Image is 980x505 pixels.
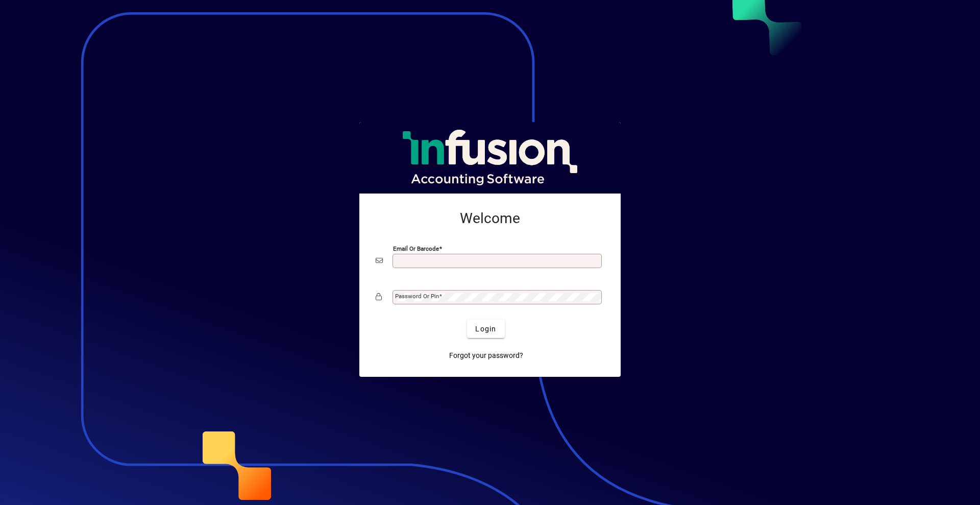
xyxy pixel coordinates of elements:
[475,324,496,334] span: Login
[393,245,439,252] mat-label: Email or Barcode
[445,346,527,365] a: Forgot your password?
[395,293,439,300] mat-label: Password or Pin
[467,320,504,338] button: Login
[449,350,523,361] span: Forgot your password?
[376,210,604,227] h2: Welcome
